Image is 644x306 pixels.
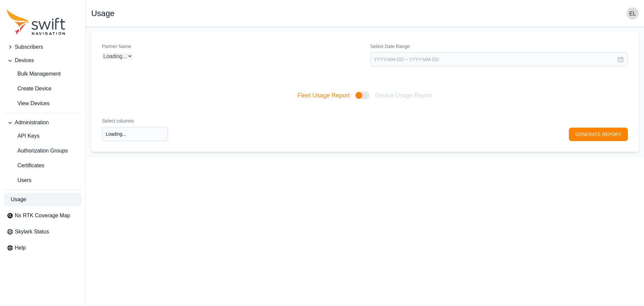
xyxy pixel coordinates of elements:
[102,118,168,124] label: Select columns
[7,99,50,107] span: View Devices
[91,9,114,17] h1: Usage
[102,43,360,50] label: Partner Name
[4,174,82,187] a: Users
[4,116,82,129] button: Administration
[4,129,82,143] a: API Keys
[7,147,68,155] span: Authorization Groups
[15,228,49,236] span: Skylark Status
[375,91,432,100] span: Device Usage Report
[7,70,61,78] span: Bulk Management
[4,193,82,206] a: Usage
[15,43,43,51] span: Subscribers
[4,54,82,67] button: Devices
[297,91,350,100] span: Fleet Usage Report
[370,43,628,50] label: Select Date Range
[4,67,82,81] a: Bulk Management
[4,241,82,255] a: Help
[7,162,44,170] span: Certificates
[15,244,26,252] span: Help
[569,128,628,141] button: GENERATE REPORT
[4,144,82,158] a: Authorization Groups
[4,82,82,95] a: Create Device
[102,127,168,141] input: option
[15,56,34,64] span: Devices
[4,97,82,110] a: View Devices
[7,85,51,93] span: Create Device
[4,209,82,222] a: Nx RTK Coverage Map
[15,119,49,127] span: Administration
[15,212,70,220] span: Nx RTK Coverage Map
[4,159,82,172] a: Certificates
[627,7,639,19] img: user photo
[4,40,82,54] button: Subscribers
[370,52,628,67] input: YYYY-MM-DD ~ YYYY-MM-DD
[7,176,32,184] span: Users
[4,225,82,238] a: Skylark Status
[7,132,40,140] span: API Keys
[11,195,26,204] span: Usage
